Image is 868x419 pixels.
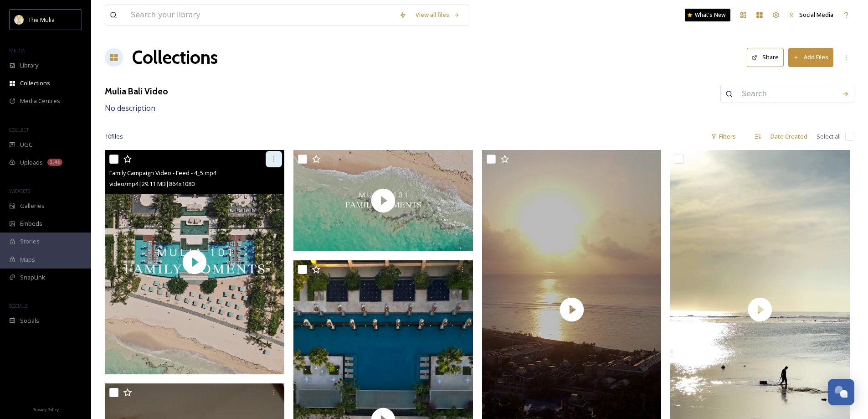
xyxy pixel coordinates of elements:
span: Social Media [799,10,833,19]
span: WIDGETS [9,187,30,194]
a: What's New [685,9,730,21]
span: SOCIALS [9,302,27,309]
span: video/mp4 | 29.11 MB | 864 x 1080 [109,180,195,188]
h3: Mulia Bali Video [105,85,168,98]
span: Galleries [20,202,45,210]
button: Add Files [788,48,833,67]
a: View all files [411,6,464,24]
div: Date Created [766,128,812,145]
span: Collections [20,79,50,88]
span: The Mulia [28,16,55,24]
a: Privacy Policy [32,403,59,414]
button: Share [747,48,784,67]
span: Stories [20,237,40,246]
a: Collections [132,44,218,71]
img: thumbnail [293,150,473,251]
span: Family Campaign Video - Feed - 4_5.mp4 [109,169,216,177]
span: COLLECT [9,126,29,133]
div: Filters [706,128,740,145]
span: Privacy Policy [32,407,59,413]
span: No description [105,103,155,113]
span: Media Centres [20,97,60,105]
span: UGC [20,140,32,149]
input: Search [737,84,837,104]
img: thumbnail [105,150,284,375]
span: Library [20,61,38,70]
span: Maps [20,255,35,264]
button: Open Chat [828,379,854,405]
span: Embeds [20,219,42,228]
a: Social Media [784,6,838,24]
div: 1.4k [47,159,62,166]
span: MEDIA [9,47,25,54]
span: Select all [817,132,841,141]
img: mulia_logo.png [15,15,24,24]
span: SnapLink [20,273,45,282]
input: Search your library [126,5,395,25]
span: Socials [20,316,39,325]
span: Uploads [20,158,43,167]
span: 10 file s [105,132,123,141]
